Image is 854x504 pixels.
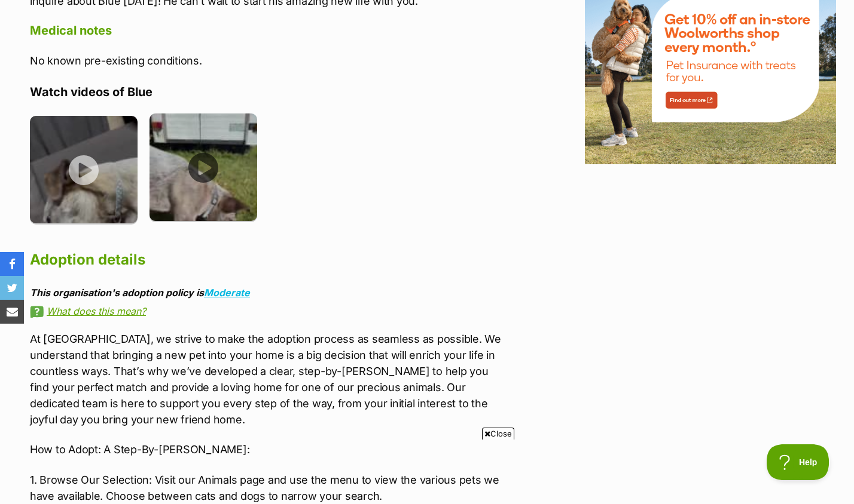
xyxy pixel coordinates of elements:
[30,23,509,38] h4: Medical notes
[209,444,645,498] iframe: Advertisement
[150,113,257,221] img: rmpnncynnxaevuenwakm.jpg
[30,441,509,457] p: How to Adopt: A Step-By-[PERSON_NAME]:
[30,331,509,428] p: At [GEOGRAPHIC_DATA], we strive to make the adoption process as seamless as possible. We understa...
[30,472,509,504] p: 1. Browse Our Selection: Visit our Animals page and use the menu to view the various pets we have...
[767,444,830,480] iframe: Help Scout Beacon - Open
[30,84,509,100] h4: Watch videos of Blue
[30,306,509,316] a: What does this mean?
[204,287,250,299] a: Moderate
[482,428,514,440] span: Close
[30,247,509,273] h2: Adoption details
[30,116,138,223] img: dbipnrmoujzz9jb2wse9.jpg
[30,287,509,298] div: This organisation's adoption policy is
[30,53,509,69] p: No known pre-existing conditions.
